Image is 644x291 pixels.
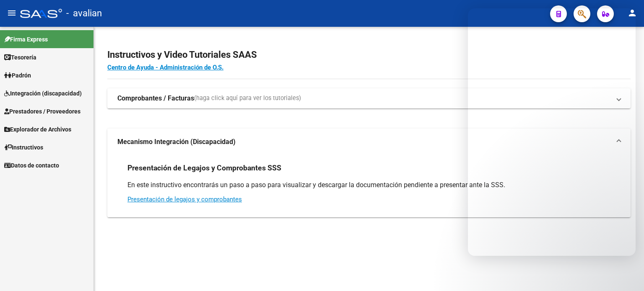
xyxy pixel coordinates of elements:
[107,88,631,108] mat-expansion-panel-header: Comprobantes / Facturas(haga click aquí para ver los tutoriales)
[107,47,631,63] h2: Instructivos y Video Tutoriales SAAS
[7,8,17,18] mat-icon: menu
[4,71,31,80] span: Padrón
[127,180,610,190] p: En este instructivo encontrarás un paso a paso para visualizar y descargar la documentación pendi...
[4,107,80,116] span: Prestadores / Proveedores
[194,94,301,103] span: (haga click aquí para ver los tutoriales)
[615,263,636,283] iframe: Intercom live chat
[4,125,71,134] span: Explorador de Archivos
[4,53,36,62] span: Tesorería
[4,161,59,170] span: Datos de contacto
[107,129,631,155] mat-expansion-panel-header: Mecanismo Integración (Discapacidad)
[4,35,48,44] span: Firma Express
[117,137,236,147] strong: Mecanismo Integración (Discapacidad)
[66,4,102,23] span: - avalian
[4,89,82,98] span: Integración (discapacidad)
[107,155,631,217] div: Mecanismo Integración (Discapacidad)
[127,162,281,174] h3: Presentación de Legajos y Comprobantes SSS
[117,94,194,103] strong: Comprobantes / Facturas
[4,143,43,152] span: Instructivos
[468,8,636,256] iframe: Intercom live chat
[127,196,242,203] a: Presentación de legajos y comprobantes
[107,64,223,71] a: Centro de Ayuda - Administración de O.S.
